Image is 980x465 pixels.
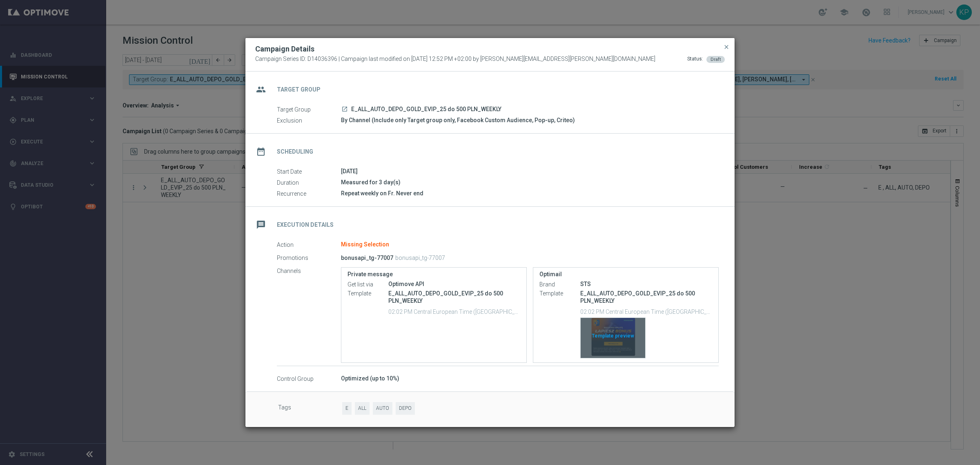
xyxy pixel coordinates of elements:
div: STS [580,280,712,288]
div: Template preview [581,318,645,358]
label: Recurrence [277,190,341,197]
label: Control Group [277,375,341,382]
span: DEPO [396,402,415,415]
span: AUTO [373,402,392,415]
span: E [342,402,352,415]
div: Optimized (up to 10%) [341,374,719,382]
h2: Target Group [277,86,321,94]
label: Private message [347,271,520,278]
span: E_ALL_AUTO_DEPO_GOLD_EVIP_25 do 500 PLN_WEEKLY [351,106,501,113]
p: bonusapi_tg-77007 [395,254,445,262]
div: Optimove API [388,280,520,288]
colored-tag: Draft [706,56,725,62]
div: Status: [687,56,703,63]
i: message [254,217,268,232]
div: Measured for 3 day(s) [341,178,719,186]
label: Get list via [347,281,388,288]
h2: Execution Details [277,221,334,229]
label: Target Group [277,106,341,113]
i: group [254,82,268,97]
h2: Campaign Details [255,44,314,54]
p: 02:02 PM Central European Time ([GEOGRAPHIC_DATA]) (UTC +02:00) [388,307,520,315]
p: bonusapi_tg-77007 [341,254,393,262]
label: Promotions [277,255,341,262]
label: Action [277,241,341,248]
label: Channels [277,267,341,275]
label: Duration [277,179,341,186]
label: Tags [278,402,342,415]
button: Template preview [580,317,646,358]
p: E_ALL_AUTO_DEPO_GOLD_EVIP_25 do 500 PLN_WEEKLY [580,290,712,304]
div: [DATE] [341,167,719,175]
span: Campaign Series ID: D14036396 | Campaign last modified on [DATE] 12:52 PM +02:00 by [PERSON_NAME]... [255,56,655,63]
div: Missing Selection [341,241,389,248]
label: Brand [539,281,580,288]
span: close [723,44,730,50]
label: Template [539,290,580,297]
p: E_ALL_AUTO_DEPO_GOLD_EVIP_25 do 500 PLN_WEEKLY [388,290,520,304]
a: launch [341,106,348,113]
h2: Scheduling [277,148,313,156]
label: Start Date [277,168,341,175]
label: Template [347,290,388,297]
p: 02:02 PM Central European Time ([GEOGRAPHIC_DATA]) (UTC +02:00) [580,307,712,315]
span: Draft [710,57,721,62]
i: date_range [254,144,268,159]
i: launch [341,106,348,112]
div: Repeat weekly on Fr. Never end [341,189,719,197]
label: Exclusion [277,117,341,124]
div: By Channel (Include only Target group only, Facebook Custom Audience, Pop-up, Criteo) [341,116,719,124]
label: Optimail [539,271,712,278]
span: ALL [355,402,370,415]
